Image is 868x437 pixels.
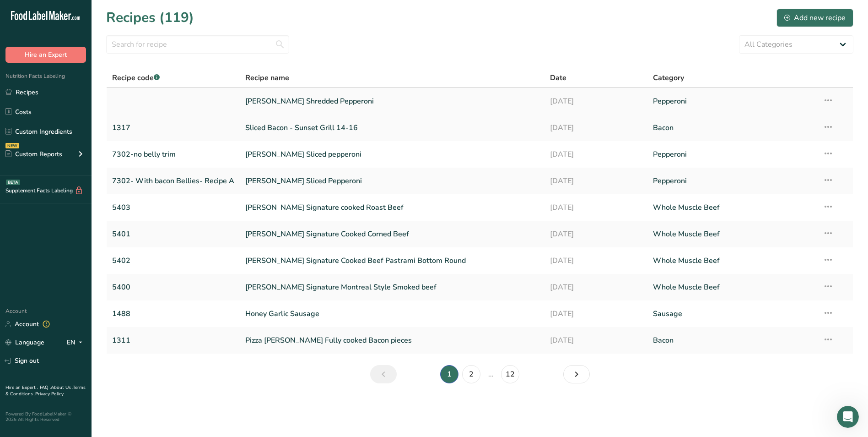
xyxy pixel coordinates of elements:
a: [DATE] [550,171,642,191]
a: [DATE] [550,224,642,244]
span: Recipe name [245,72,289,83]
a: Whole Muscle Beef [653,278,812,297]
a: [DATE] [550,198,642,217]
a: Hire an Expert . [5,384,38,391]
a: [PERSON_NAME] Signature Cooked Corned Beef [245,224,539,244]
a: [PERSON_NAME] Sliced pepperoni [245,145,539,164]
div: BETA [6,180,20,185]
a: Whole Muscle Beef [653,251,812,270]
a: 1488 [112,304,234,323]
a: Language [5,334,44,350]
input: Search for recipe [106,35,289,54]
h1: Recipes (119) [106,7,194,28]
a: 7302- With bacon Bellies- Recipe A [112,171,234,191]
span: Category [653,72,684,83]
a: 1317 [112,118,234,137]
a: Whole Muscle Beef [653,198,812,217]
a: [DATE] [550,92,642,111]
a: [DATE] [550,118,642,137]
a: Page 2. [462,365,480,383]
a: Whole Muscle Beef [653,224,812,244]
a: Sliced Bacon - Sunset Grill 14-16 [245,118,539,137]
span: Date [550,72,566,83]
a: 5403 [112,198,234,217]
a: About Us . [51,384,73,391]
div: Custom Reports [5,149,62,159]
a: [PERSON_NAME] Signature Cooked Beef Pastrami Bottom Round [245,251,539,270]
div: Powered By FoodLabelMaker © 2025 All Rights Reserved [5,411,86,422]
a: 5402 [112,251,234,270]
span: Recipe code [112,73,160,83]
a: [PERSON_NAME] Signature Montreal Style Smoked beef [245,278,539,297]
a: Next page [563,365,590,383]
a: Bacon [653,331,812,350]
a: [DATE] [550,145,642,164]
a: 5400 [112,278,234,297]
a: Bacon [653,118,812,137]
a: 1311 [112,331,234,350]
a: [PERSON_NAME] Sliced Pepperoni [245,171,539,191]
a: Honey Garlic Sausage [245,304,539,323]
a: Page 12. [501,365,519,383]
div: NEW [5,143,19,148]
a: [DATE] [550,251,642,270]
a: Pepperoni [653,92,812,111]
button: Add new recipe [776,9,853,27]
iframe: Intercom live chat [837,406,859,428]
a: Sausage [653,304,812,323]
a: Previous page [370,365,397,383]
div: Add new recipe [784,12,846,23]
button: Hire an Expert [5,47,86,63]
a: [DATE] [550,331,642,350]
a: [DATE] [550,304,642,323]
a: FAQ . [40,384,51,391]
a: Privacy Policy [35,391,64,397]
div: EN [67,337,86,348]
a: 7302-no belly trim [112,145,234,164]
a: [PERSON_NAME] Signature cooked Roast Beef [245,198,539,217]
a: Pizza [PERSON_NAME] Fully cooked Bacon pieces [245,331,539,350]
a: Pepperoni [653,145,812,164]
a: 5401 [112,224,234,244]
a: [PERSON_NAME] Shredded Pepperoni [245,92,539,111]
a: Pepperoni [653,171,812,191]
a: [DATE] [550,278,642,297]
a: Terms & Conditions . [5,384,86,397]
